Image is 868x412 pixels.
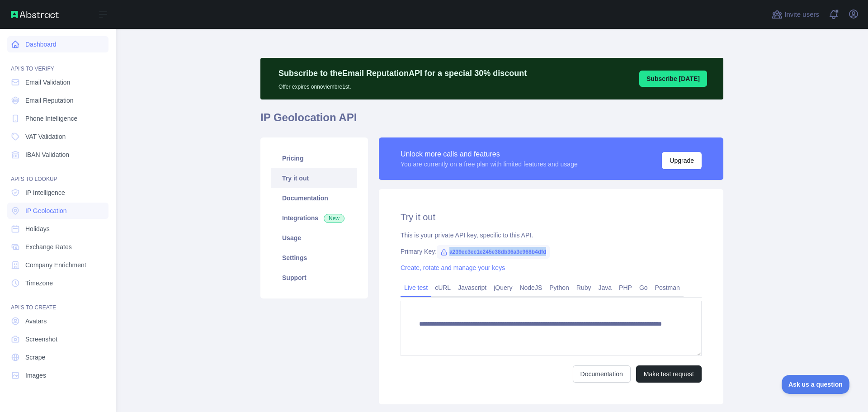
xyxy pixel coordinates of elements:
img: Abstract API [11,11,59,18]
a: Scrape [7,349,108,365]
a: Exchange Rates [7,239,108,255]
a: Images [7,367,108,384]
a: Timezone [7,275,108,291]
h2: Try it out [401,211,702,223]
a: Postman [651,280,684,295]
a: Usage [271,228,357,248]
a: Try it out [271,168,357,188]
div: Primary Key: [401,247,702,256]
a: Javascript [454,280,490,295]
a: Integrations New [271,208,357,228]
a: Screenshot [7,331,108,347]
h1: IP Geolocation API [260,110,723,132]
div: You are currently on a free plan with limited features and usage [401,160,578,169]
a: IP Geolocation [7,203,108,219]
span: Invite users [784,9,819,20]
a: Create, rotate and manage your keys [401,264,505,271]
a: PHP [615,280,636,295]
span: Timezone [25,279,53,288]
a: Ruby [573,280,595,295]
span: Images [25,371,46,380]
a: VAT Validation [7,128,108,145]
a: Support [271,268,357,288]
a: IBAN Validation [7,147,108,163]
a: Dashboard [7,36,108,52]
a: Company Enrichment [7,257,108,273]
div: API'S TO CREATE [7,293,108,311]
a: Pricing [271,148,357,168]
a: NodeJS [516,280,546,295]
span: Email Reputation [25,96,74,105]
div: API'S TO VERIFY [7,54,108,72]
span: Scrape [25,353,45,362]
a: jQuery [490,280,516,295]
span: IP Intelligence [25,188,65,197]
iframe: Toggle Customer Support [782,375,850,394]
a: Live test [401,280,431,295]
a: Java [595,280,616,295]
a: Email Validation [7,74,108,90]
a: Python [546,280,573,295]
span: IP Geolocation [25,206,67,215]
div: This is your private API key, specific to this API. [401,231,702,240]
button: Upgrade [662,152,702,169]
p: Subscribe to the Email Reputation API for a special 30 % discount [278,67,527,80]
span: Screenshot [25,335,57,344]
button: Invite users [770,7,821,22]
a: Settings [271,248,357,268]
span: a239ec3ec1e245e38db36a3e968b4dfd [437,245,550,259]
span: Avatars [25,317,47,326]
a: cURL [431,280,454,295]
a: Documentation [271,188,357,208]
a: Go [636,280,651,295]
a: Avatars [7,313,108,329]
span: New [324,214,344,223]
div: Unlock more calls and features [401,149,578,160]
button: Make test request [636,365,702,383]
div: API'S TO LOOKUP [7,165,108,183]
p: Offer expires on noviembre 1st. [278,80,527,90]
a: IP Intelligence [7,185,108,201]
button: Subscribe [DATE] [639,71,707,87]
a: Holidays [7,221,108,237]
a: Documentation [573,365,631,383]
span: VAT Validation [25,132,66,141]
a: Phone Intelligence [7,110,108,127]
span: Phone Intelligence [25,114,77,123]
span: Holidays [25,224,50,233]
span: Company Enrichment [25,260,86,270]
span: IBAN Validation [25,150,69,159]
span: Email Validation [25,78,70,87]
span: Exchange Rates [25,242,72,251]
a: Email Reputation [7,92,108,109]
